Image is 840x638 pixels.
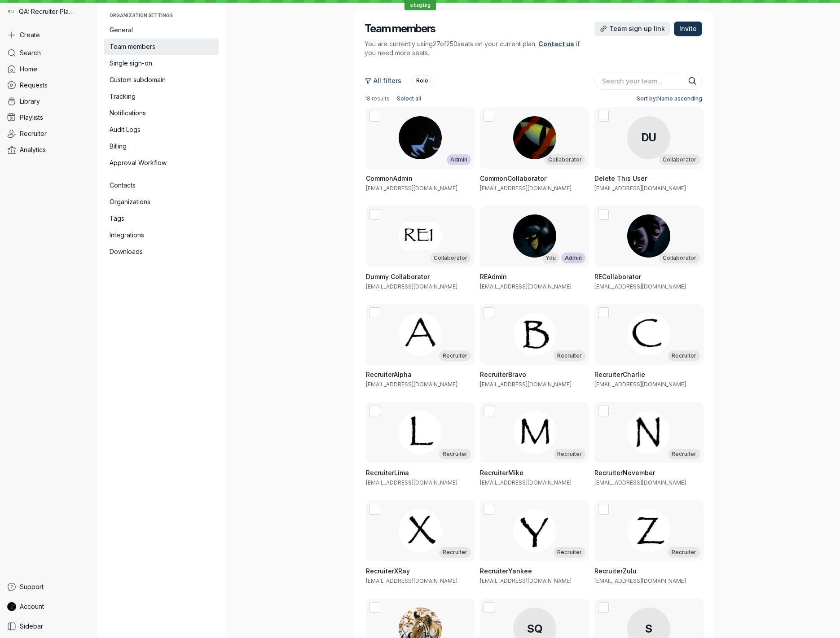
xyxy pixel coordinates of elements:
span: Recruiter [20,129,47,138]
span: Dummy Collaborator [366,273,430,280]
span: RecruiterLima [366,469,409,476]
a: Requests [4,77,93,93]
button: Create [4,27,93,43]
a: Team members [104,39,219,55]
button: Sort by:Name ascending [633,93,702,104]
span: CommonAdmin [366,175,413,182]
a: Billing [104,138,219,154]
span: Downloads [110,247,213,256]
span: Role [416,76,428,85]
span: Tags [110,214,213,223]
div: Recruiter [554,350,585,361]
span: RecruiterNovember [594,469,655,476]
button: Invite [674,22,702,36]
span: [EMAIL_ADDRESS][DOMAIN_NAME] [366,577,457,584]
a: Single sign-on [104,55,219,71]
span: [EMAIL_ADDRESS][DOMAIN_NAME] [594,381,686,388]
span: [EMAIL_ADDRESS][DOMAIN_NAME] [480,185,572,192]
span: Audit Logs [110,125,213,134]
span: Team sign up link [609,24,665,33]
a: Analytics [4,142,93,158]
p: You are currently using 27 of 250 seats on your current plan . if you need more seats. [365,39,580,57]
span: [EMAIL_ADDRESS][DOMAIN_NAME] [366,479,457,486]
span: Select all [397,94,421,103]
span: RecruiterZulu [594,567,637,575]
div: Recruiter [554,449,585,459]
span: QA: Recruiter Playground [19,7,76,16]
span: Team members [110,42,213,51]
span: Organizations [110,197,213,206]
span: [EMAIL_ADDRESS][DOMAIN_NAME] [480,381,572,388]
span: RecruiterCharlie [594,371,645,378]
a: REAdmin avatarAccount [4,599,93,615]
span: General [110,26,213,35]
a: Support [4,579,93,595]
a: Contact us [538,40,574,48]
span: 18 results [365,95,390,102]
div: You [542,253,559,263]
span: [EMAIL_ADDRESS][DOMAIN_NAME] [594,283,686,290]
div: Collaborator [659,154,700,165]
span: Single sign-on [110,59,213,68]
span: [EMAIL_ADDRESS][DOMAIN_NAME] [480,283,572,290]
span: RecruiterYankee [480,567,532,575]
h2: Team members [365,22,436,36]
a: Integrations [104,227,219,243]
span: RecruiterXRay [366,567,410,575]
div: Recruiter [439,449,471,459]
a: Sidebar [4,618,93,634]
span: Account [20,602,44,611]
span: Billing [110,142,213,151]
span: RecruiterMike [480,469,523,476]
a: Organizations [104,194,219,210]
a: Downloads [104,244,219,260]
span: Approval Workflow [110,158,213,167]
button: Role [412,75,432,86]
img: QA: Recruiter Playground avatar [7,8,15,16]
a: Approval Workflow [104,155,219,171]
button: Team sign up link [594,22,670,36]
span: RecruiterAlpha [366,371,412,378]
div: Collaborator [545,154,585,165]
a: General [104,22,219,38]
a: Tracking [104,88,219,105]
div: Recruiter [668,449,700,459]
div: Recruiter [439,547,471,558]
a: Library [4,93,93,109]
span: Support [20,582,44,591]
span: Custom subdomain [110,75,213,84]
a: Search [4,45,93,61]
a: Home [4,61,93,77]
div: Admin [447,154,471,165]
span: [EMAIL_ADDRESS][DOMAIN_NAME] [366,185,457,192]
span: All filters [374,76,401,85]
span: [EMAIL_ADDRESS][DOMAIN_NAME] [480,577,572,584]
span: [EMAIL_ADDRESS][DOMAIN_NAME] [480,479,572,486]
span: Integrations [110,231,213,240]
span: Search [20,48,41,57]
div: QA: Recruiter Playground [4,4,93,20]
span: Delete This User [594,175,647,182]
input: Search your team... [594,72,702,90]
div: Collaborator [659,253,700,263]
a: Contacts [104,177,219,193]
span: RECollaborator [594,273,641,280]
button: Search [688,76,697,85]
a: Notifications [104,105,219,121]
span: Home [20,65,37,74]
span: Playlists [20,113,43,122]
span: [EMAIL_ADDRESS][DOMAIN_NAME] [366,283,457,290]
span: REAdmin [480,273,507,280]
button: Select all [393,93,425,104]
span: Sidebar [20,622,43,631]
div: Recruiter [668,350,700,361]
span: Requests [20,81,48,90]
img: REAdmin avatar [7,602,16,611]
a: Recruiter [4,126,93,142]
span: Organization settings [110,13,213,18]
span: Contacts [110,181,213,190]
div: Recruiter [439,350,471,361]
a: Custom subdomain [104,72,219,88]
div: Recruiter [554,547,585,558]
span: Library [20,97,40,106]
